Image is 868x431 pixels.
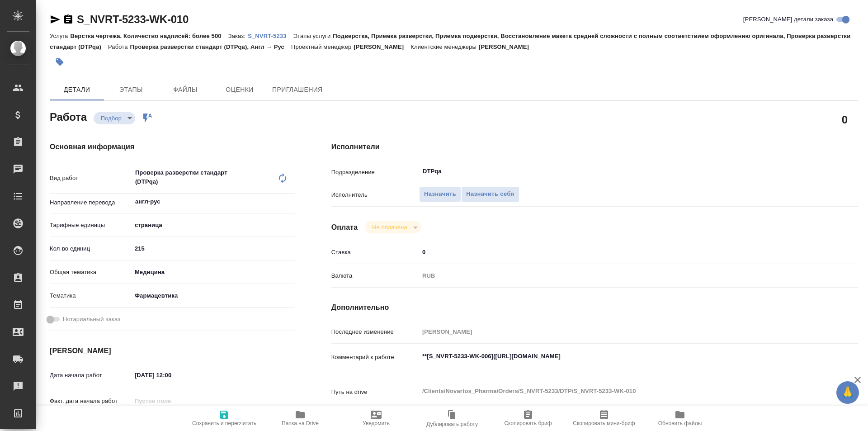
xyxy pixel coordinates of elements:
span: Оценки [218,84,261,95]
p: Дата начала работ [50,371,132,380]
h4: Основная информация [50,142,295,152]
p: Кол-во единиц [50,244,132,253]
span: Папка на Drive [282,420,319,426]
div: Фармацевтика [132,288,295,303]
h4: Исполнители [331,142,858,152]
p: Верстка чертежа. Количество надписей: более 500 [70,33,228,39]
p: Путь на drive [331,388,419,397]
p: Тематика [50,291,132,300]
button: Назначить [419,186,461,202]
p: Работа [108,43,130,50]
p: Общая тематика [50,268,132,277]
p: Направление перевода [50,198,132,207]
p: Вид работ [50,174,132,183]
span: Назначить себя [466,189,514,199]
button: Open [809,171,811,172]
span: Дублировать работу [426,421,478,427]
span: Файлы [164,84,207,95]
a: S_NVRT-5233-WK-010 [77,13,189,25]
h4: Оплата [331,222,358,233]
input: ✎ Введи что-нибудь [132,242,295,255]
button: Уведомить [338,406,414,431]
span: Приглашения [272,84,323,95]
p: Валюта [331,271,419,280]
button: Скопировать ссылку [63,14,74,25]
p: Исполнитель [331,190,419,199]
span: Детали [55,84,99,95]
div: страница [132,218,295,233]
span: Назначить [424,189,456,199]
input: ✎ Введи что-нибудь [132,369,211,382]
p: Этапы услуги [293,33,333,39]
button: Не оплачена [369,223,410,231]
button: Папка на Drive [262,406,338,431]
a: S_NVRT-5233 [248,32,293,39]
p: Тарифные единицы [50,221,132,230]
p: Проектный менеджер [291,43,354,50]
div: Подбор [365,221,420,233]
p: [PERSON_NAME] [354,43,410,50]
button: Добавить тэг [50,52,70,72]
p: Услуга [50,33,70,39]
h2: 0 [842,112,848,127]
button: Сохранить и пересчитать [186,406,262,431]
button: Open [290,201,292,203]
div: Подбор [94,112,135,124]
span: Нотариальный заказ [63,315,120,324]
span: Сохранить и пересчитать [192,420,256,426]
h4: Дополнительно [331,302,858,313]
p: Проверка разверстки стандарт (DTPqa), Англ → Рус [130,43,291,50]
div: RUB [419,268,814,284]
textarea: **[S_NVRT-5233-WK-006]([URL][DOMAIN_NAME] [419,349,814,364]
button: Обновить файлы [642,406,718,431]
p: Подверстка, Приемка разверстки, Приемка подверстки, Восстановление макета средней сложности с пол... [50,33,850,50]
h2: Работа [50,108,87,124]
span: Уведомить [363,420,390,426]
h4: [PERSON_NAME] [50,346,295,356]
button: Скопировать мини-бриф [566,406,642,431]
button: Скопировать ссылку для ЯМессенджера [50,14,61,25]
div: Медицина [132,265,295,280]
span: Этапы [109,84,153,95]
p: Подразделение [331,168,419,177]
p: Ставка [331,248,419,257]
p: Комментарий к работе [331,353,419,362]
button: 🙏 [836,381,859,404]
button: Подбор [98,114,124,122]
input: Пустое поле [132,394,211,407]
p: Клиентские менеджеры [410,43,479,50]
span: [PERSON_NAME] детали заказа [743,15,833,24]
button: Дублировать работу [414,406,490,431]
span: 🙏 [840,383,855,402]
textarea: /Clients/Novartos_Pharma/Orders/S_NVRT-5233/DTP/S_NVRT-5233-WK-010 [419,384,814,399]
input: Пустое поле [419,325,814,338]
span: Обновить файлы [658,420,702,426]
span: Скопировать бриф [504,420,552,426]
p: S_NVRT-5233 [248,33,293,39]
p: Факт. дата начала работ [50,397,132,406]
p: Последнее изменение [331,327,419,336]
p: Заказ: [228,33,248,39]
input: ✎ Введи что-нибудь [419,246,814,259]
span: Скопировать мини-бриф [573,420,635,426]
p: [PERSON_NAME] [479,43,536,50]
button: Скопировать бриф [490,406,566,431]
button: Назначить себя [461,186,519,202]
